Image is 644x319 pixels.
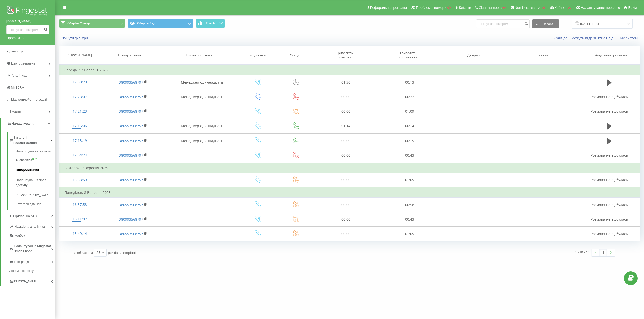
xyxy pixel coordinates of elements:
span: Співробітники [16,168,39,173]
td: 00:00 [314,90,378,104]
td: 00:00 [314,212,378,227]
td: Середа, 17 Вересня 2025 [59,65,640,75]
td: 00:13 [378,75,441,90]
div: Канал [539,53,548,57]
div: Джерело [467,53,481,57]
a: [DEMOGRAPHIC_DATA] [16,190,55,200]
span: Категорії дзвінків [16,202,41,207]
span: Відображати [73,250,93,255]
span: Дашборд [9,49,23,53]
span: Розмова не відбулась [591,231,628,236]
a: Коли дані можуть відрізнятися вiд інших систем [554,36,640,40]
span: Налаштування Ringostat Smart Phone [14,244,51,254]
button: Скинути фільтри [59,36,90,40]
span: Розмова не відбулась [591,94,628,99]
td: 00:19 [378,134,441,148]
span: Налаштування прав доступу [16,178,53,188]
td: Понеділок, 8 Вересня 2025 [59,187,640,198]
td: Менеджер одиннадцать [166,134,238,148]
div: 13:53:59 [64,175,95,185]
a: 1 [599,249,607,256]
span: Оберіть Фільтр [67,21,90,25]
span: рядків на сторінці [108,250,136,255]
a: Віртуальна АТС [9,210,55,221]
span: [PERSON_NAME] [13,279,37,284]
td: Менеджер одиннадцать [166,119,238,133]
div: 17:21:23 [64,107,95,116]
span: Проблемні номери [416,6,446,10]
span: Колбек [14,233,25,238]
td: 01:09 [378,227,441,241]
span: Загальні налаштування [13,135,50,145]
div: 17:23:07 [64,92,95,102]
div: 17:33:29 [64,77,95,87]
button: Оберіть Фільтр [59,19,125,28]
a: 380993568797 [119,202,143,207]
div: Тип дзвінка [248,53,266,57]
a: 380993568797 [119,109,143,114]
a: Налаштування прав доступу [16,175,55,190]
a: Налаштування [1,118,55,130]
td: 00:09 [314,134,378,148]
td: 00:00 [314,173,378,187]
a: 380993568797 [119,123,143,128]
a: Налаштування Ringostat Smart Phone [9,240,55,256]
td: 00:43 [378,148,441,163]
td: 00:58 [378,198,441,212]
span: Розмова не відбулась [591,153,628,158]
td: 01:09 [378,104,441,119]
button: Експорт [532,19,559,28]
span: Кошти [11,110,21,113]
span: Розмова не відбулась [591,202,628,207]
span: Розмова не відбулась [591,217,628,222]
a: Категорії дзвінків [16,200,55,207]
span: Лог змін проєкту [9,268,34,273]
td: 00:14 [378,119,441,133]
a: 380993568797 [119,80,143,85]
td: 01:30 [314,75,378,90]
div: 1 - 10 з 10 [575,250,589,255]
td: 00:22 [378,90,441,104]
a: Наскрізна аналітика [9,221,55,231]
button: Графік [196,19,225,28]
div: Тривалість розмови [331,51,358,59]
div: 16:37:53 [64,200,95,210]
span: Реферальна програма [370,6,407,10]
td: 01:14 [314,119,378,133]
input: Пошук за номером [476,19,530,28]
a: Налаштування проєкту [16,149,55,155]
span: Розмова не відбулась [591,177,628,182]
td: 00:00 [314,198,378,212]
span: Графік [206,22,216,25]
td: Менеджер одиннадцать [166,75,238,90]
div: 16:11:07 [64,214,95,224]
span: Налаштування [12,122,35,125]
span: Наскрізна аналітика [14,224,45,229]
td: 00:00 [314,148,378,163]
a: 380993568797 [119,153,143,158]
td: Вівторок, 9 Вересня 2025 [59,163,640,173]
span: [DEMOGRAPHIC_DATA] [16,193,49,198]
td: Менеджер одиннадцать [166,90,238,104]
td: 01:09 [378,173,441,187]
a: 380993568797 [119,94,143,99]
span: Віртуальна АТС [13,214,37,219]
a: AI analyticsNEW [16,155,55,165]
td: 00:43 [378,212,441,227]
span: Кабінет [555,6,567,10]
input: Пошук за номером [6,25,49,34]
a: Інтеграція [9,256,55,266]
a: Лог змін проєкту [9,266,55,275]
span: Mini CRM [11,86,24,89]
a: Загальні налаштування [9,132,55,147]
a: Колбек [9,231,55,240]
span: Аналiтика [12,74,27,77]
span: AI analytics [16,158,32,163]
div: Аудіозапис розмови [595,53,627,57]
div: 15:49:14 [64,229,95,239]
a: 380993568797 [119,177,143,182]
td: 00:00 [314,227,378,241]
a: 380993568797 [119,231,143,236]
span: Налаштування профілю [581,6,620,10]
span: Інтеграція [14,259,29,264]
